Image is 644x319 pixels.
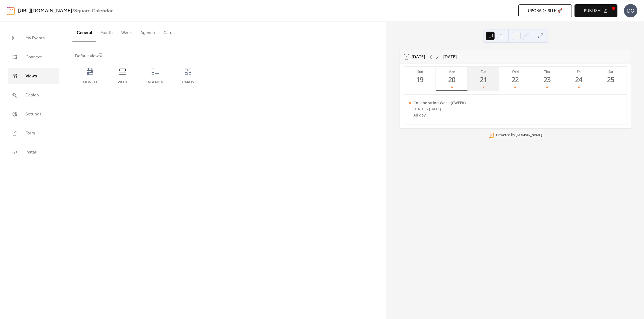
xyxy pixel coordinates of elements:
span: Form [25,129,35,137]
div: Fri [565,69,593,74]
div: Collaboration Week (CWEEK) [414,100,466,105]
div: Tue [469,69,498,74]
span: Views [25,72,37,80]
span: Design [25,91,39,99]
div: 19 [416,75,425,84]
div: Sat [597,69,625,74]
div: [DATE] [443,54,457,60]
div: 25 [606,75,615,84]
a: My Events [8,30,59,46]
div: 24 [575,75,583,84]
div: 23 [543,75,552,84]
button: Week [117,22,136,42]
div: Default view [75,53,377,59]
div: 20 [447,75,456,84]
a: Connect [8,49,59,65]
img: logo [7,6,15,15]
div: Month [80,80,99,85]
b: Square Calendar [74,6,113,16]
button: Thu23 [531,67,563,91]
a: Install [8,144,59,160]
div: Sun [406,69,434,74]
a: Form [8,125,59,141]
span: Publish [584,8,601,14]
div: Powered by [496,133,542,137]
button: Month [96,22,117,42]
button: General [72,22,96,42]
a: Settings [8,106,59,122]
div: 22 [511,75,520,84]
span: Install [25,148,36,156]
a: [URL][DOMAIN_NAME] [18,6,72,16]
div: 21 [479,75,488,84]
button: Fri24 [563,67,595,91]
div: Thu [533,69,561,74]
div: DC [624,4,637,17]
div: All day [414,112,466,118]
button: Sun19 [404,67,436,91]
a: Views [8,68,59,84]
button: Upgrade site 🚀 [518,4,572,17]
span: Settings [25,110,42,118]
div: Week [113,80,132,85]
button: Agenda [136,22,159,42]
button: Wed22 [499,67,531,91]
a: Design [8,87,59,103]
div: Cards [179,80,197,85]
b: / [72,6,74,16]
button: Sat25 [595,67,627,91]
button: 8[DATE] [402,53,427,61]
button: Mon20 [436,67,467,91]
a: [DOMAIN_NAME] [516,133,542,137]
div: Wed [501,69,529,74]
div: Agenda [146,80,165,85]
button: Cards [159,22,179,42]
div: [DATE] - [DATE] [414,106,466,111]
span: My Events [25,34,45,42]
span: Connect [25,53,42,61]
button: Tue21 [468,67,499,91]
button: Publish [575,4,617,17]
div: Mon [437,69,466,74]
span: Upgrade site 🚀 [528,8,562,14]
